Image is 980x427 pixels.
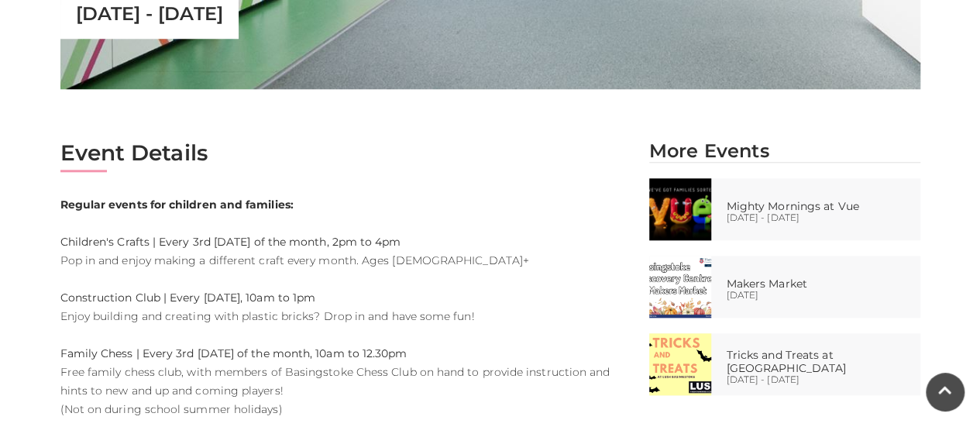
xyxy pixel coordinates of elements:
[60,195,626,418] p: Pop in and enjoy making a different craft every month. Ages [DEMOGRAPHIC_DATA]+ Enjoy building an...
[638,178,932,240] a: Mighty Mornings at Vue [DATE] - [DATE]
[60,346,407,360] strong: Family Chess | Every 3rd [DATE] of the month, 10am to 12.30pm
[638,256,932,318] a: Makers Market [DATE]
[76,2,223,25] p: [DATE] - [DATE]
[727,349,916,375] p: Tricks and Treats at [GEOGRAPHIC_DATA]
[60,198,401,249] strong: Children's Crafts | Every 3rd [DATE] of the month, 2pm to 4pm
[727,200,875,213] p: Mighty Mornings at Vue
[638,333,932,395] a: Tricks and Treats at [GEOGRAPHIC_DATA] [DATE] - [DATE]
[727,277,823,291] p: Makers Market
[60,139,626,166] h2: Event Details
[60,198,294,212] strong: Regular events for children and families:
[727,375,916,384] p: [DATE] - [DATE]
[727,213,875,222] p: [DATE] - [DATE]
[60,291,316,305] strong: Construction Club | Every [DATE], 10am to 1pm
[727,291,823,300] p: [DATE]
[649,139,920,162] h2: More Events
